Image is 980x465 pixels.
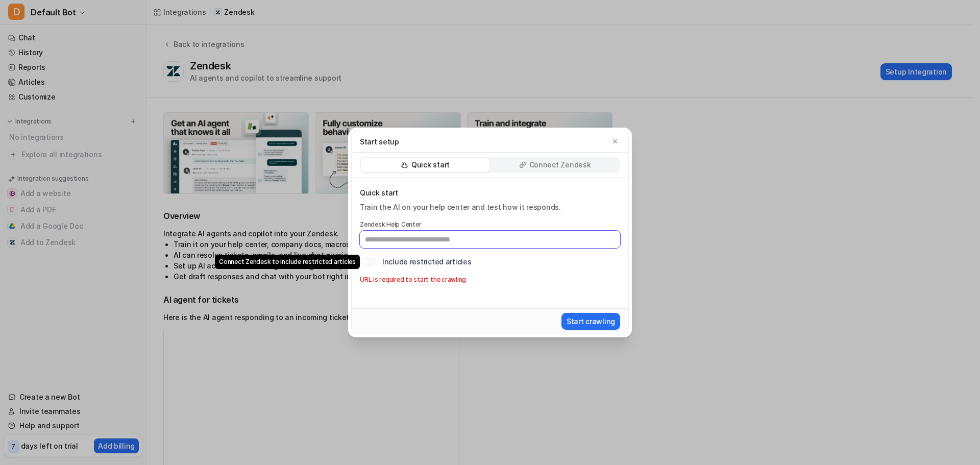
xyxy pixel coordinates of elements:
label: Include restricted articles [382,256,471,267]
p: Quick start [360,188,620,198]
div: Connect Zendesk to include restricted articles [215,255,360,269]
p: Quick start [411,160,450,170]
p: URL is required to start the crawling [360,275,620,284]
label: Zendesk Help Center [360,221,620,229]
p: Start setup [360,136,399,147]
button: Start crawling [561,313,620,330]
div: Train the AI on your help center and test how it responds. [360,202,620,212]
p: Connect Zendesk [529,160,591,170]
